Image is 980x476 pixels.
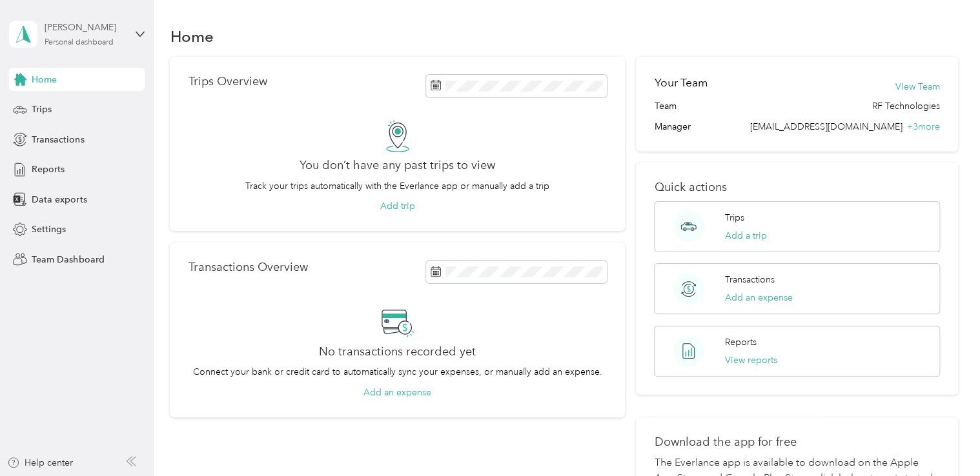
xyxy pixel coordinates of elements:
[725,291,793,304] button: Add an expense
[725,229,767,243] button: Add a trip
[32,253,104,266] span: Team Dashboard
[170,30,213,43] h1: Home
[725,273,775,286] p: Transactions
[725,211,744,224] p: Trips
[654,120,690,134] span: Manager
[908,404,980,476] iframe: Everlance-gr Chat Button Frame
[725,335,757,349] p: Reports
[32,133,84,146] span: Transactions
[654,75,707,91] h2: Your Team
[872,99,940,113] span: RF Technologies
[32,163,65,176] span: Reports
[188,261,307,274] p: Transactions Overview
[750,121,903,132] span: [EMAIL_ADDRESS][DOMAIN_NAME]
[319,345,476,359] h2: No transactions recorded yet
[45,39,114,46] div: Personal dashboard
[45,21,125,34] div: [PERSON_NAME]
[654,99,676,113] span: Team
[32,223,66,236] span: Settings
[32,193,87,206] span: Data exports
[363,386,431,399] button: Add an expense
[654,181,939,194] p: Quick actions
[895,80,940,94] button: View Team
[245,179,549,193] p: Track your trips automatically with the Everlance app or manually add a trip
[188,75,267,88] p: Trips Overview
[654,435,939,449] p: Download the app for free
[7,456,73,470] button: Help center
[32,73,57,86] span: Home
[300,159,495,172] h2: You don’t have any past trips to view
[193,365,602,379] p: Connect your bank or credit card to automatically sync your expenses, or manually add an expense.
[907,121,940,132] span: + 3 more
[725,353,777,367] button: View reports
[380,199,415,213] button: Add trip
[32,103,52,116] span: Trips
